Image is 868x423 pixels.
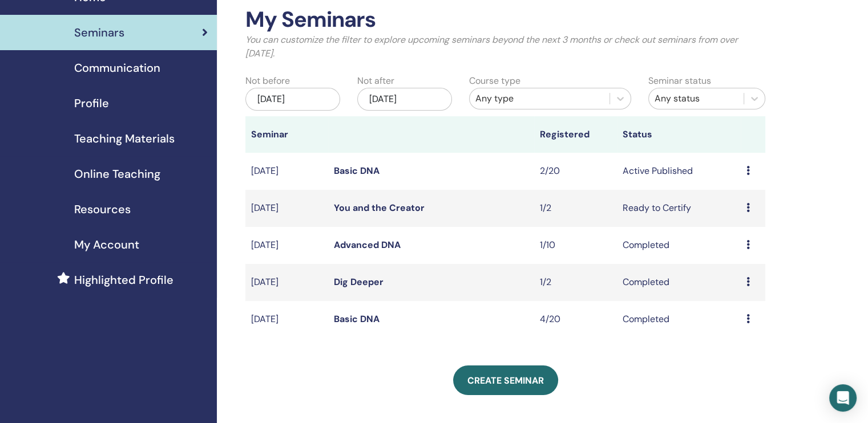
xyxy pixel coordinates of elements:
[334,165,380,177] a: Basic DNA
[469,74,520,88] label: Course type
[334,276,383,288] a: Dig Deeper
[334,313,380,325] a: Basic DNA
[334,239,401,251] a: Advanced DNA
[357,74,394,88] label: Not after
[829,384,857,412] div: Open Intercom Messenger
[74,95,109,112] span: Profile
[534,190,617,227] td: 1/2
[475,92,604,105] div: Any type
[74,271,173,288] span: Highlighted Profile
[534,227,617,264] td: 1/10
[617,301,741,338] td: Completed
[245,74,290,88] label: Not before
[245,264,328,301] td: [DATE]
[245,301,328,338] td: [DATE]
[74,165,160,182] span: Online Teaching
[617,190,741,227] td: Ready to Certify
[648,74,711,88] label: Seminar status
[245,190,328,227] td: [DATE]
[534,301,617,338] td: 4/20
[357,88,452,111] div: [DATE]
[467,375,544,387] span: Create seminar
[74,130,175,147] span: Teaching Materials
[74,59,160,76] span: Communication
[245,116,328,153] th: Seminar
[655,92,738,105] div: Any status
[334,202,425,214] a: You and the Creator
[245,33,765,60] p: You can customize the filter to explore upcoming seminars beyond the next 3 months or check out s...
[74,236,139,253] span: My Account
[534,116,617,153] th: Registered
[534,153,617,190] td: 2/20
[617,116,741,153] th: Status
[245,88,340,111] div: [DATE]
[74,24,124,41] span: Seminars
[534,264,617,301] td: 1/2
[453,365,558,395] a: Create seminar
[245,227,328,264] td: [DATE]
[245,7,765,33] h2: My Seminars
[617,227,741,264] td: Completed
[245,153,328,190] td: [DATE]
[617,153,741,190] td: Active Published
[74,201,131,218] span: Resources
[617,264,741,301] td: Completed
